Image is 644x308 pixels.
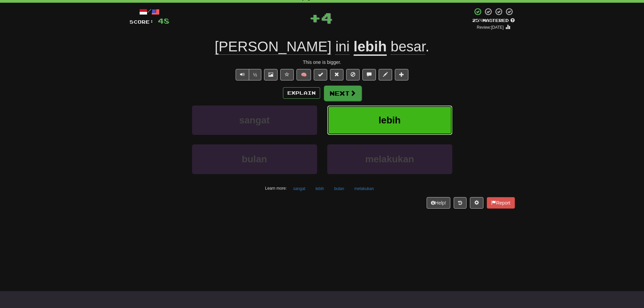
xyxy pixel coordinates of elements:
[346,69,360,80] button: Ignore sentence (alt+i)
[354,39,387,56] u: lebih
[331,184,348,194] button: bulan
[330,69,343,80] button: Reset to 0% Mastered (alt+r)
[296,69,311,80] button: 🧠
[192,144,317,174] button: bulan
[335,39,350,55] span: ini
[395,69,408,80] button: Add to collection (alt+a)
[321,9,333,26] span: 4
[427,197,451,209] button: Help!
[327,144,452,174] button: melakukan
[289,184,309,194] button: sangat
[129,59,515,66] div: This one is bigger.
[351,184,378,194] button: melakukan
[280,69,294,80] button: Favorite sentence (alt+f)
[379,69,392,80] button: Edit sentence (alt+d)
[312,184,328,194] button: lebih
[309,7,321,28] span: +
[236,69,249,80] button: Play sentence audio (ctl+space)
[324,86,362,101] button: Next
[283,87,320,99] button: Explain
[234,69,262,80] div: Text-to-speech controls
[387,39,429,55] span: .
[362,69,376,80] button: Discuss sentence (alt+u)
[487,197,515,209] button: Report
[239,115,269,125] span: sangat
[265,186,287,191] small: Learn more:
[249,69,262,80] button: ½
[192,105,317,135] button: sangat
[129,19,154,25] span: Score:
[472,18,515,24] div: Mastered
[158,17,169,25] span: 48
[129,7,169,16] div: /
[264,69,278,80] button: Show image (alt+x)
[391,39,426,55] span: besar
[477,25,504,30] small: Review: [DATE]
[379,115,401,125] span: lebih
[242,154,267,164] span: bulan
[472,18,482,23] span: 25 %
[454,197,467,209] button: Round history (alt+y)
[327,105,452,135] button: lebih
[314,69,327,80] button: Set this sentence to 100% Mastered (alt+m)
[365,154,414,164] span: melakukan
[215,39,331,55] span: [PERSON_NAME]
